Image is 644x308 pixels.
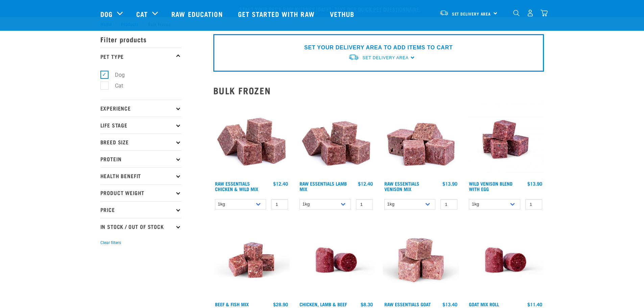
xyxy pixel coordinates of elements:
[527,181,542,186] div: $13.90
[298,101,375,178] img: ?1041 RE Lamb Mix 01
[469,303,499,305] a: Goat Mix Roll
[443,181,457,186] div: $13.90
[271,199,288,210] input: 1
[273,302,288,307] div: $28.90
[323,0,363,27] a: Vethub
[525,199,542,210] input: 1
[213,101,290,178] img: Pile Of Cubed Chicken Wild Meat Mix
[100,218,182,235] p: In Stock / Out Of Stock
[100,48,182,65] p: Pet Type
[439,10,449,16] img: van-moving.png
[136,9,148,19] a: Cat
[384,182,419,190] a: Raw Essentials Venison Mix
[231,0,323,27] a: Get started with Raw
[467,101,544,178] img: Venison Egg 1616
[104,81,126,90] label: Cat
[213,222,290,299] img: Beef Mackerel 1
[304,44,453,52] p: SET YOUR DELIVERY AREA TO ADD ITEMS TO CART
[513,10,520,16] img: home-icon-1@2x.png
[383,101,459,178] img: 1113 RE Venison Mix 01
[100,31,182,48] p: Filter products
[362,55,408,60] span: Set Delivery Area
[100,150,182,167] p: Protein
[165,0,231,27] a: Raw Education
[541,9,548,17] img: home-icon@2x.png
[383,222,459,299] img: Goat M Ix 38448
[100,201,182,218] p: Price
[348,54,359,61] img: van-moving.png
[100,117,182,134] p: Life Stage
[527,9,534,17] img: user.png
[100,184,182,201] p: Product Weight
[469,182,512,190] a: Wild Venison Blend with Egg
[273,181,288,186] div: $12.40
[298,222,375,299] img: Raw Essentials Chicken Lamb Beef Bulk Minced Raw Dog Food Roll Unwrapped
[100,9,113,19] a: Dog
[215,303,249,305] a: Beef & Fish Mix
[358,181,373,186] div: $12.40
[100,240,121,246] button: Clear filters
[440,199,457,210] input: 1
[213,85,544,96] h2: Bulk Frozen
[104,71,127,79] label: Dog
[527,302,542,307] div: $11.40
[300,182,347,190] a: Raw Essentials Lamb Mix
[356,199,373,210] input: 1
[100,167,182,184] p: Health Benefit
[100,134,182,150] p: Breed Size
[443,302,457,307] div: $13.40
[100,100,182,117] p: Experience
[361,302,373,307] div: $8.30
[452,13,491,15] span: Set Delivery Area
[215,182,258,190] a: Raw Essentials Chicken & Wild Mix
[467,222,544,299] img: Raw Essentials Chicken Lamb Beef Bulk Minced Raw Dog Food Roll Unwrapped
